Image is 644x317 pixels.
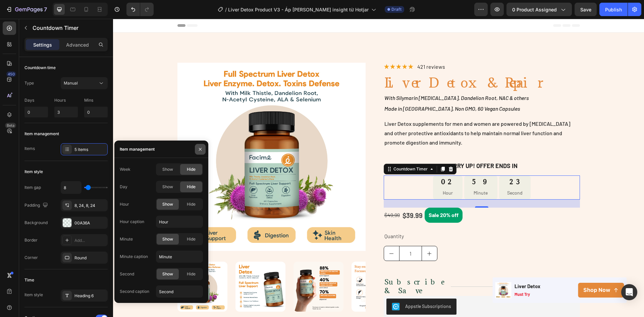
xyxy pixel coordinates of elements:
span: Show [162,236,173,242]
div: Day [120,184,127,190]
button: 7 [3,3,50,16]
p: HURRY UP! OFFER ENDS IN [271,142,466,152]
button: 0 product assigned [506,3,572,16]
div: 23 [394,159,410,167]
div: Item style [24,169,43,175]
div: Type [24,80,34,86]
div: Hour [120,201,129,207]
pre: Sale 20% off [312,189,350,204]
span: Save [580,7,591,12]
p: must try [401,273,427,278]
div: Week [120,166,130,172]
div: Round [74,255,106,261]
h1: Liver Detox & Repair [271,55,467,73]
p: Days [24,97,48,103]
div: Add... [74,237,106,244]
span: Hide [187,271,196,277]
span: Hide [187,201,196,207]
div: 59 [359,159,376,167]
div: 8, 24, 8, 24 [74,203,106,209]
span: Show [162,271,173,277]
div: Open Intercom Messenger [621,284,637,300]
p: Subscribe & Save [271,259,334,276]
img: AppstleSubscriptions.png [279,284,287,292]
div: 00A36A [74,220,106,226]
div: Appstle Subscriptions [292,284,338,291]
div: Item management [120,146,155,152]
div: Background [24,220,48,226]
iframe: Design area [113,19,644,317]
span: Liver Detox Product V3 - Áp [PERSON_NAME] insight từ Hotjar [228,6,369,13]
span: Hide [187,184,196,190]
div: Item management [24,131,59,137]
div: Item style [24,292,43,298]
div: Beta [5,123,16,128]
p: 421 reviews [304,45,332,52]
div: Countdown time [24,65,56,71]
div: Items [24,146,35,152]
p: Hour [328,170,341,178]
div: 5 items [74,147,106,153]
button: Publish [599,3,628,16]
span: Made in [GEOGRAPHIC_DATA], Non GMO, 60 Vegan Capsules [271,87,407,93]
div: $49.99 [271,191,287,202]
div: Quantity [271,212,467,223]
div: Time [24,277,34,283]
span: Show [162,184,173,190]
span: Liver Detox supplements for men and women are powered by [MEDICAL_DATA] and other protective anti... [271,102,457,127]
div: Item gap [24,184,41,191]
span: Show [162,166,173,172]
div: 02 [328,159,341,167]
div: Padding [24,201,49,210]
button: Save [575,3,597,16]
span: Show [162,201,173,207]
button: <p>Shop Now</p> [465,264,511,279]
div: Hour caption [120,219,144,225]
input: Auto [61,181,81,194]
div: Second [120,271,134,277]
div: Heading 6 [74,293,106,299]
div: Undo/Redo [126,3,154,16]
p: Minute [359,170,376,178]
div: 450 [6,71,16,77]
div: Corner [24,255,38,261]
div: Border [24,237,38,243]
span: Manual [64,81,78,86]
div: Second caption [120,288,149,295]
p: Settings [33,41,52,48]
p: 7 [44,5,47,13]
input: quantity [286,227,309,242]
span: With Silymarin [MEDICAL_DATA], Dandelion Root, NAC & others [271,76,416,82]
p: Countdown Timer [33,24,105,32]
span: Hide [187,166,196,172]
div: Minute caption [120,254,148,260]
button: increment [309,227,324,242]
button: Appstle Subscriptions [273,280,343,296]
p: Advanced [66,41,89,48]
div: Publish [605,6,622,13]
p: Shop Now [470,268,497,275]
button: Manual [61,77,108,89]
p: Hours [54,97,78,103]
div: Countdown Timer [279,147,316,153]
span: 0 product assigned [512,6,557,13]
p: Mins [84,97,108,103]
span: Draft [391,6,401,12]
button: decrement [271,227,286,242]
div: Minute [120,236,133,242]
p: liver detox [401,264,427,271]
span: / [225,6,227,13]
span: Hide [187,236,196,242]
div: $39.99 [289,190,310,203]
p: Second [394,170,410,178]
